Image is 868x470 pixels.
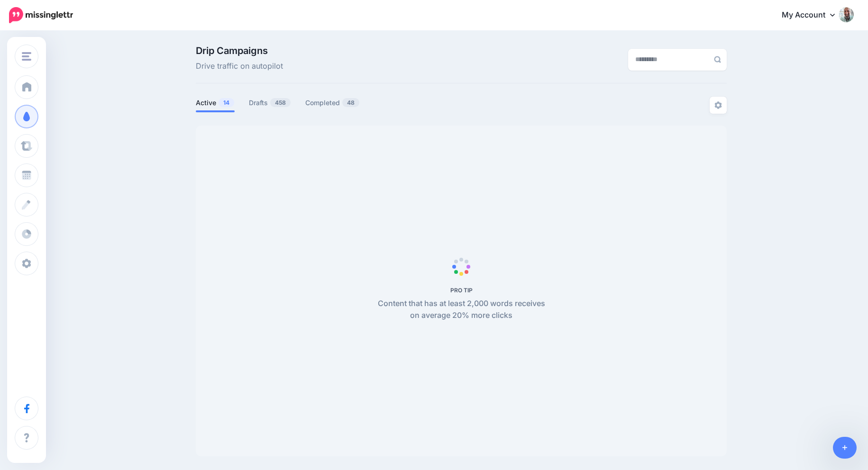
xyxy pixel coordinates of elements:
p: Content that has at least 2,000 words receives on average 20% more clicks [373,298,550,322]
a: My Account [772,4,854,27]
img: search-grey-6.png [714,56,721,63]
a: Drafts458 [249,97,291,108]
img: Missinglettr [9,7,73,23]
span: 48 [342,98,359,107]
img: settings-grey.png [714,101,722,109]
a: Completed48 [305,97,360,108]
a: Active14 [196,97,235,108]
span: Drip Campaigns [196,46,283,55]
span: 458 [270,98,291,107]
span: 14 [219,98,234,107]
h5: PRO TIP [373,287,550,294]
img: menu.png [22,52,31,61]
span: Drive traffic on autopilot [196,60,283,72]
